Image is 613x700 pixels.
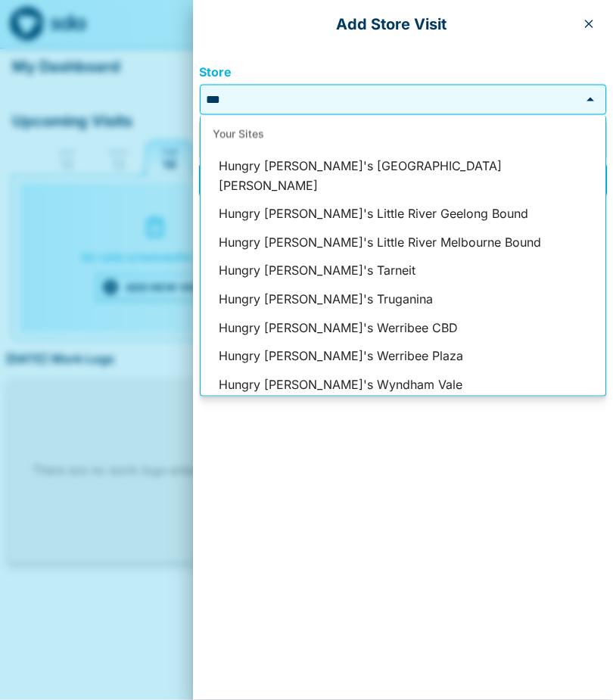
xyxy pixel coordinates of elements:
button: Close [580,89,601,110]
li: Hungry [PERSON_NAME]'s Little River Geelong Bound [201,200,605,229]
div: Your Sites [201,116,605,152]
label: Store [199,64,607,81]
p: Add Store Visit [205,12,577,36]
li: Hungry [PERSON_NAME]'s Little River Melbourne Bound [201,229,605,257]
li: Hungry [PERSON_NAME]'s Truganina [201,285,605,314]
button: Start Now [199,122,403,159]
li: Hungry [PERSON_NAME]'s [GEOGRAPHIC_DATA][PERSON_NAME] [201,152,605,200]
li: Hungry [PERSON_NAME]'s Werribee CBD [201,314,605,343]
li: Hungry [PERSON_NAME]'s Tarneit [201,257,605,285]
li: Hungry [PERSON_NAME]'s Werribee Plaza [201,342,605,371]
li: Hungry [PERSON_NAME]'s Wyndham Vale [201,371,605,400]
button: ADD VISIT [199,165,607,195]
div: Now or Scheduled [199,122,607,159]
